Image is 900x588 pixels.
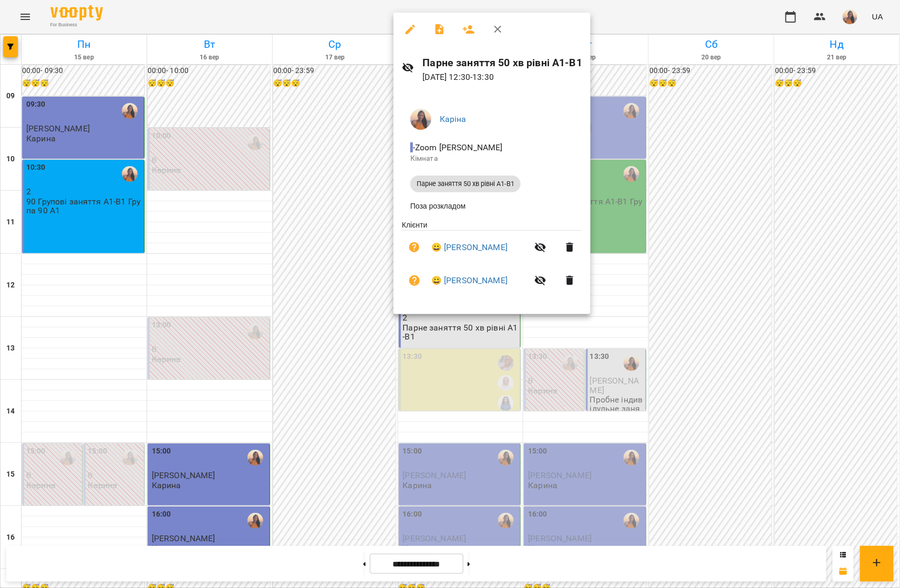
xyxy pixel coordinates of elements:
[440,114,467,124] a: Каріна
[431,241,508,254] a: 😀 [PERSON_NAME]
[402,197,582,215] li: Поза розкладом
[410,179,521,189] span: Парне заняття 50 хв рівні А1-В1
[423,55,583,71] h6: Парне заняття 50 хв рівні А1-В1
[402,235,427,260] button: Візит ще не сплачено. Додати оплату?
[402,268,427,293] button: Візит ще не сплачено. Додати оплату?
[410,109,431,130] img: 069e1e257d5519c3c657f006daa336a6.png
[410,153,574,164] p: Кімната
[431,274,508,287] a: 😀 [PERSON_NAME]
[423,71,583,84] p: [DATE] 12:30 - 13:30
[410,142,505,152] span: - Zoom [PERSON_NAME]
[402,220,582,302] ul: Клієнти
